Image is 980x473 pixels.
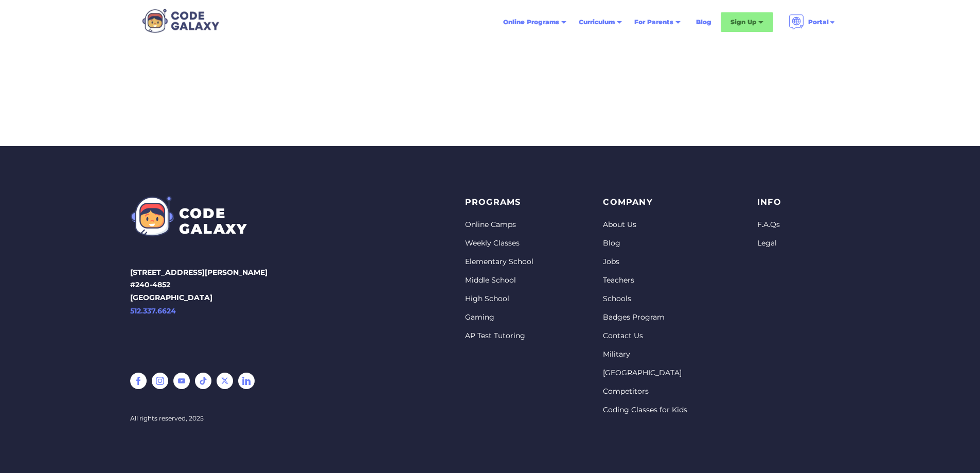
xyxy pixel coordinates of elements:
[465,275,533,286] a: Middle School
[603,405,687,415] a: Coding Classes for Kids
[465,312,533,323] a: Gaming
[465,331,533,341] a: AP Test Tutoring
[130,413,268,424] div: All rights reserved, 2025
[603,238,687,249] a: Blog
[465,238,533,249] a: Weekly Classes
[603,196,687,209] p: Company
[503,17,559,27] div: Online Programs
[579,17,615,27] div: Curriculum
[603,349,687,360] a: Military
[603,312,687,323] a: Badges Program
[179,206,248,237] div: CODE GALAXY
[808,17,829,27] div: Portal
[465,294,533,304] a: High School
[130,196,268,237] a: CODEGALAXY
[628,13,687,31] div: For Parents
[603,387,687,397] a: Competitors
[782,10,842,34] div: Portal
[603,331,687,341] a: Contact Us
[603,220,687,230] a: About Us
[573,13,628,31] div: Curriculum
[497,13,573,31] div: Online Programs
[757,196,781,209] p: info
[130,266,268,339] p: [STREET_ADDRESS][PERSON_NAME] #240-4852 [GEOGRAPHIC_DATA]
[603,294,687,304] a: Schools
[690,13,718,31] a: Blog
[465,220,533,230] a: Online Camps
[730,17,756,27] div: Sign Up
[634,17,673,27] div: For Parents
[721,12,773,32] div: Sign Up
[603,275,687,286] a: Teachers
[757,220,781,230] a: F.A.Qs
[465,196,533,209] p: PROGRAMS
[465,257,533,267] a: Elementary School
[603,257,687,267] a: Jobs
[757,238,781,249] a: Legal
[130,305,268,318] a: 512.337.6624
[603,368,687,378] a: [GEOGRAPHIC_DATA]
